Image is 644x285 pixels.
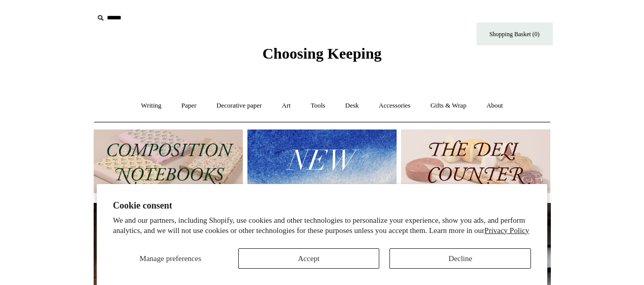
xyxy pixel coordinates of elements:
a: Art [273,92,300,119]
a: Choosing Keeping [262,53,381,60]
h2: Cookie consent [113,200,531,211]
a: Desk [336,92,368,119]
p: We and our partners, including Shopify, use cookies and other technologies to personalize your ex... [113,216,531,236]
a: Tools [301,92,334,119]
button: Decline [389,248,531,269]
a: Gifts & Wrap [421,92,475,119]
img: 202302 Composition ledgers.jpg__PID:69722ee6-fa44-49dd-a067-31375e5d54ec [94,129,243,193]
a: Decorative paper [207,92,271,119]
a: Privacy Policy [485,226,529,235]
span: Manage preferences [139,254,201,263]
a: Accessories [370,92,419,119]
a: Writing [132,92,171,119]
img: New.jpg__PID:f73bdf93-380a-4a35-bcfe-7823039498e1 [247,129,397,193]
img: The Deli Counter [401,129,550,193]
a: Paper [172,92,206,119]
span: Choosing Keeping [262,45,381,62]
button: Manage preferences [113,248,228,269]
button: Accept [238,248,380,269]
a: Shopping Basket (0) [477,22,553,45]
a: About [477,92,512,119]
